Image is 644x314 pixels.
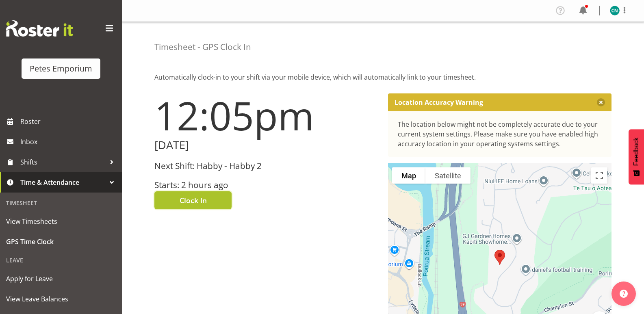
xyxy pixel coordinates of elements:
[154,93,378,137] h1: 12:05pm
[629,129,644,184] button: Feedback - Show survey
[633,137,640,166] span: Feedback
[620,290,628,298] img: help-xxl-2.png
[154,161,378,171] h3: Next Shift: Habby - Habby 2
[20,176,106,188] span: Time & Attendance
[154,180,378,190] h3: Starts: 2 hours ago
[2,211,120,232] a: View Timesheets
[2,232,120,252] a: GPS Time Clock
[6,215,116,227] span: View Timesheets
[154,72,611,82] p: Automatically clock-in to your shift via your mobile device, which will automatically link to you...
[180,195,207,206] span: Clock In
[597,98,605,106] button: Close message
[395,98,483,106] p: Location Accuracy Warning
[6,273,116,285] span: Apply for Leave
[20,115,118,128] span: Roster
[154,191,232,209] button: Clock In
[6,236,116,248] span: GPS Time Clock
[610,6,620,15] img: christine-neville11214.jpg
[2,269,120,289] a: Apply for Leave
[154,42,251,52] h4: Timesheet - GPS Clock In
[30,63,92,75] div: Petes Emporium
[398,119,602,149] div: The location below might not be completely accurate due to your current system settings. Please m...
[6,20,73,37] img: Rosterit website logo
[2,195,120,211] div: Timesheet
[392,167,425,184] button: Show street map
[2,289,120,309] a: View Leave Balances
[154,139,378,152] h2: [DATE]
[2,252,120,269] div: Leave
[591,167,607,184] button: Toggle fullscreen view
[20,136,118,148] span: Inbox
[425,167,471,184] button: Show satellite imagery
[20,156,106,168] span: Shifts
[6,293,116,305] span: View Leave Balances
